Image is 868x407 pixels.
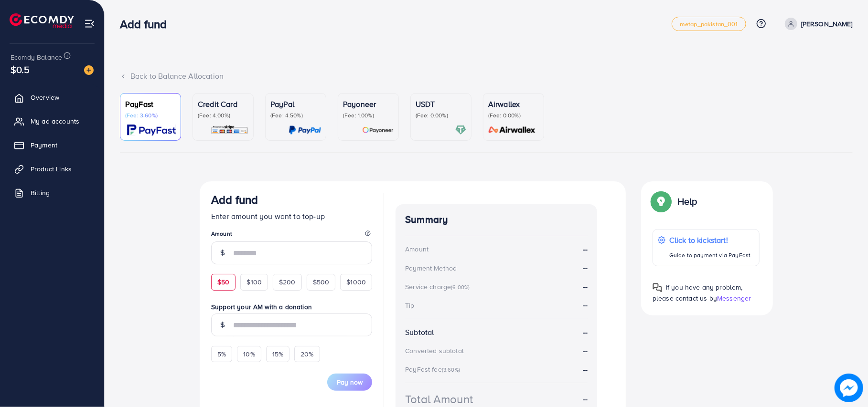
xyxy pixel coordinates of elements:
[7,112,97,131] a: My ad accounts
[313,277,330,287] span: $500
[84,18,95,29] img: menu
[31,140,57,150] span: Payment
[127,125,176,136] img: card
[405,263,457,273] div: Payment Method
[717,293,751,303] span: Messenger
[211,302,372,312] label: Support your AM with a donation
[835,374,862,401] img: image
[416,98,466,110] p: USDT
[653,193,670,210] img: Popup guide
[7,136,97,155] a: Payment
[669,234,750,246] p: Click to kickstart!
[125,112,176,119] p: (Fee: 3.60%)
[31,116,79,126] span: My ad accounts
[11,52,62,62] span: Ecomdy Balance
[488,112,539,119] p: (Fee: 0.00%)
[217,349,226,359] span: 5%
[31,93,59,102] span: Overview
[272,349,283,359] span: 15%
[405,327,434,338] div: Subtotal
[781,18,853,30] a: [PERSON_NAME]
[405,282,472,292] div: Service charge
[583,300,588,310] strong: --
[289,125,321,136] img: card
[31,188,50,198] span: Billing
[672,17,746,31] a: metap_pakistan_001
[669,250,750,261] p: Guide to payment via PayFast
[680,21,738,27] span: metap_pakistan_001
[270,112,321,119] p: (Fee: 4.50%)
[362,125,394,136] img: card
[125,98,176,110] p: PayFast
[211,193,258,207] h3: Add fund
[405,301,414,310] div: Tip
[442,366,460,374] small: (3.60%)
[343,98,394,110] p: Payoneer
[31,164,72,174] span: Product Links
[7,159,97,178] a: Product Links
[405,244,429,254] div: Amount
[583,394,588,405] strong: --
[485,125,539,136] img: card
[416,112,466,119] p: (Fee: 0.00%)
[583,327,588,338] strong: --
[327,374,372,391] button: Pay now
[198,112,248,119] p: (Fee: 4.00%)
[211,125,248,136] img: card
[337,377,363,387] span: Pay now
[120,71,853,82] div: Back to Balance Allocation
[653,283,662,292] img: Popup guide
[801,18,853,30] p: [PERSON_NAME]
[583,345,588,356] strong: --
[451,283,470,291] small: (6.00%)
[583,244,588,255] strong: --
[211,210,372,222] p: Enter amount you want to top-up
[488,98,539,110] p: Airwallex
[455,125,466,136] img: card
[405,365,463,374] div: PayFast fee
[653,282,743,303] span: If you have any problem, please contact us by
[211,230,372,241] legend: Amount
[11,63,30,76] span: $0.5
[346,277,366,287] span: $1000
[677,196,697,207] p: Help
[343,112,394,119] p: (Fee: 1.00%)
[300,349,313,359] span: 20%
[7,88,97,107] a: Overview
[583,364,588,375] strong: --
[270,98,321,110] p: PayPal
[279,277,296,287] span: $200
[84,65,94,75] img: image
[405,214,588,226] h4: Summary
[7,183,97,202] a: Billing
[405,346,464,355] div: Converted subtotal
[120,17,174,31] h3: Add fund
[217,277,229,287] span: $50
[10,13,74,28] img: logo
[198,98,248,110] p: Credit Card
[583,262,588,273] strong: --
[583,281,588,292] strong: --
[243,349,255,359] span: 10%
[246,277,262,287] span: $100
